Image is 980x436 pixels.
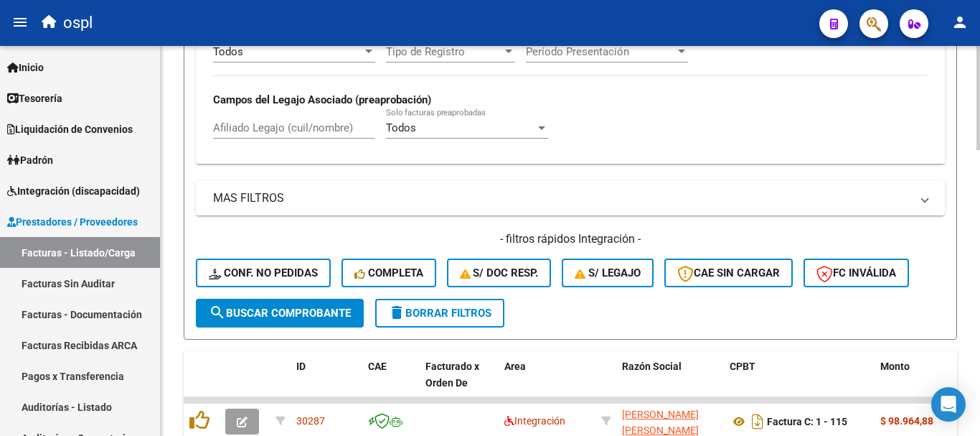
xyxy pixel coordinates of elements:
[880,361,910,372] span: Monto
[7,214,138,230] span: Prestadores / Proveedores
[296,415,325,427] span: 30287
[341,259,436,287] button: Completa
[767,416,847,427] strong: Factura C: 1 - 115
[196,181,945,215] mat-expansion-panel-header: MAS FILTROS
[562,259,654,287] button: S/ legajo
[386,121,416,134] span: Todos
[526,45,675,58] span: Período Presentación
[7,183,140,199] span: Integración (discapacidad)
[575,266,641,279] span: S/ legajo
[196,299,364,328] button: Buscar Comprobante
[931,387,966,422] div: Open Intercom Messenger
[354,266,423,279] span: Completa
[213,190,910,206] mat-panel-title: MAS FILTROS
[375,299,504,328] button: Borrar Filtros
[616,351,724,414] datatable-header-cell: Razón Social
[730,361,755,372] span: CPBT
[425,361,479,389] span: Facturado x Orden De
[7,91,62,106] span: Tesorería
[664,259,793,287] button: CAE SIN CARGAR
[362,351,420,414] datatable-header-cell: CAE
[748,410,767,433] i: Descargar documento
[875,351,961,414] datatable-header-cell: Monto
[209,304,226,321] mat-icon: search
[386,45,502,58] span: Tipo de Registro
[724,351,875,414] datatable-header-cell: CPBT
[209,266,318,279] span: Conf. no pedidas
[388,304,405,321] mat-icon: delete
[296,361,306,372] span: ID
[420,351,499,414] datatable-header-cell: Facturado x Orden De
[7,60,44,75] span: Inicio
[11,14,29,31] mat-icon: menu
[622,361,682,372] span: Razón Social
[196,231,945,247] h4: - filtros rápidos Integración -
[504,361,526,372] span: Area
[63,7,93,39] span: ospl
[213,93,431,106] strong: Campos del Legajo Asociado (preaprobación)
[7,121,133,137] span: Liquidación de Convenios
[499,351,595,414] datatable-header-cell: Area
[504,415,565,427] span: Integración
[677,266,780,279] span: CAE SIN CARGAR
[804,259,909,287] button: FC Inválida
[213,45,243,58] span: Todos
[951,14,969,31] mat-icon: person
[388,307,491,320] span: Borrar Filtros
[880,415,933,427] strong: $ 98.964,88
[209,307,351,320] span: Buscar Comprobante
[447,259,552,287] button: S/ Doc Resp.
[291,351,362,414] datatable-header-cell: ID
[368,361,387,372] span: CAE
[196,259,331,287] button: Conf. no pedidas
[816,266,896,279] span: FC Inválida
[7,152,53,168] span: Padrón
[460,266,539,279] span: S/ Doc Resp.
